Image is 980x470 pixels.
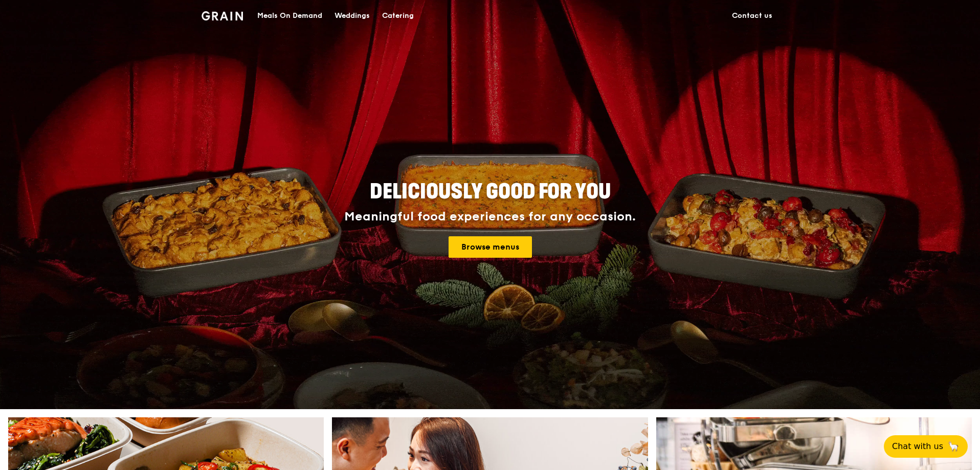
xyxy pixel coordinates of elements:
span: Deliciously good for you [370,180,611,204]
button: Chat with us🦙 [884,435,968,458]
div: Catering [382,1,414,31]
a: Catering [376,1,420,31]
a: Contact us [726,1,778,31]
div: Meals On Demand [257,1,322,31]
div: Meaningful food experiences for any occasion. [306,210,674,224]
span: Chat with us [892,440,943,453]
img: Grain [202,11,243,20]
a: Weddings [328,1,376,31]
a: Browse menus [449,236,532,258]
div: Weddings [335,1,370,31]
span: 🦙 [947,440,960,453]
